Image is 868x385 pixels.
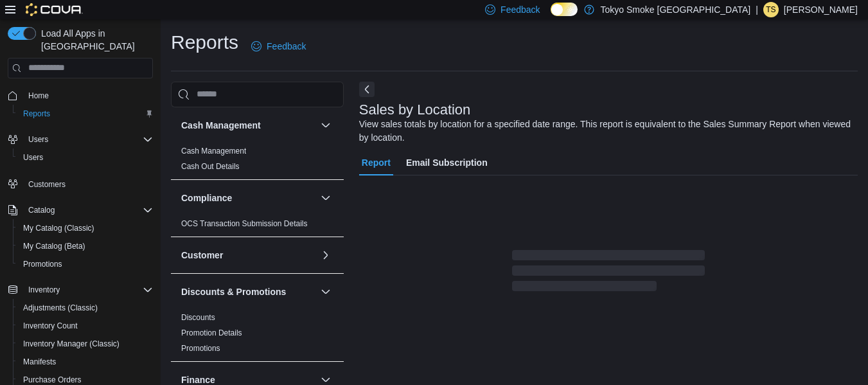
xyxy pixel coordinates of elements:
a: Cash Out Details [181,162,240,171]
span: Home [23,87,153,103]
button: Catalog [23,202,60,218]
span: Cash Management [181,146,246,156]
button: My Catalog (Beta) [13,237,158,255]
span: Adjustments (Classic) [18,300,153,316]
button: Inventory [23,282,65,298]
a: Reports [18,106,55,121]
a: Discounts [181,313,215,322]
span: Inventory Count [23,321,78,331]
a: Inventory Manager (Classic) [18,336,125,352]
img: Cova [26,3,83,16]
button: Compliance [318,190,333,206]
button: Customer [318,247,333,263]
div: View sales totals by location for a specified date range. This report is equivalent to the Sales ... [359,118,851,145]
span: Email Subscription [406,150,488,175]
button: Discounts & Promotions [318,284,333,300]
span: Customers [28,179,66,190]
span: Inventory [28,285,60,295]
button: Catalog [3,201,158,219]
div: Tyson Stansford [763,2,779,17]
span: Inventory Manager (Classic) [23,339,120,349]
button: Inventory Count [13,317,158,335]
button: Promotions [13,255,158,273]
span: Users [23,152,43,163]
span: Users [18,150,153,165]
a: Promotions [18,256,67,272]
div: Discounts & Promotions [171,310,344,361]
button: Users [13,148,158,166]
a: Inventory Count [18,318,83,334]
span: Purchase Orders [23,375,82,385]
span: OCS Transaction Submission Details [181,219,308,229]
button: Inventory Manager (Classic) [13,335,158,353]
button: Cash Management [318,118,333,133]
button: Cash Management [181,119,315,132]
span: Users [23,132,153,147]
button: Inventory [3,281,158,299]
span: Adjustments (Classic) [23,303,98,313]
span: Feedback [500,3,540,16]
span: Inventory Manager (Classic) [18,336,153,352]
span: Promotion Details [181,328,242,338]
a: Cash Management [181,147,246,156]
button: Customers [3,174,158,193]
button: Discounts & Promotions [181,285,315,298]
a: Feedback [246,33,311,59]
span: My Catalog (Classic) [23,223,94,233]
button: Compliance [181,192,315,204]
button: Home [3,86,158,105]
p: | [756,2,758,17]
span: Customers [23,175,153,192]
span: My Catalog (Beta) [18,238,153,254]
span: Discounts [181,312,215,323]
button: Users [23,132,53,147]
button: Adjustments (Classic) [13,299,158,317]
div: Compliance [171,216,344,237]
span: Promotions [23,259,62,269]
h3: Sales by Location [359,102,471,118]
span: TS [766,2,775,17]
p: [PERSON_NAME] [784,2,858,17]
span: Promotions [18,256,153,272]
h3: Cash Management [181,119,261,132]
a: Users [18,150,48,165]
span: Catalog [23,202,153,218]
h3: Customer [181,249,223,262]
span: Catalog [28,205,55,215]
span: Reports [18,106,153,121]
input: Dark Mode [551,3,578,16]
span: Report [362,150,391,175]
button: My Catalog (Classic) [13,219,158,237]
h3: Compliance [181,192,232,204]
a: My Catalog (Beta) [18,238,91,254]
a: OCS Transaction Submission Details [181,219,308,228]
span: My Catalog (Classic) [18,220,153,236]
div: Cash Management [171,143,344,179]
span: Manifests [23,357,56,367]
a: Adjustments (Classic) [18,300,103,316]
span: Load All Apps in [GEOGRAPHIC_DATA] [36,27,153,53]
span: Home [28,91,49,101]
button: Reports [13,105,158,123]
span: Reports [23,109,50,119]
button: Customer [181,249,315,262]
h1: Reports [171,30,238,55]
a: Customers [23,177,71,192]
span: Promotions [181,343,220,354]
span: My Catalog (Beta) [23,241,85,251]
button: Manifests [13,353,158,371]
span: Inventory [23,282,153,298]
a: My Catalog (Classic) [18,220,100,236]
a: Home [23,88,54,103]
button: Users [3,130,158,148]
a: Manifests [18,354,61,370]
h3: Discounts & Promotions [181,285,286,298]
a: Promotions [181,344,220,353]
span: Users [28,134,48,145]
p: Tokyo Smoke [GEOGRAPHIC_DATA] [601,2,751,17]
span: Feedback [267,40,306,53]
a: Promotion Details [181,328,242,337]
span: Manifests [18,354,153,370]
button: Next [359,82,375,97]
